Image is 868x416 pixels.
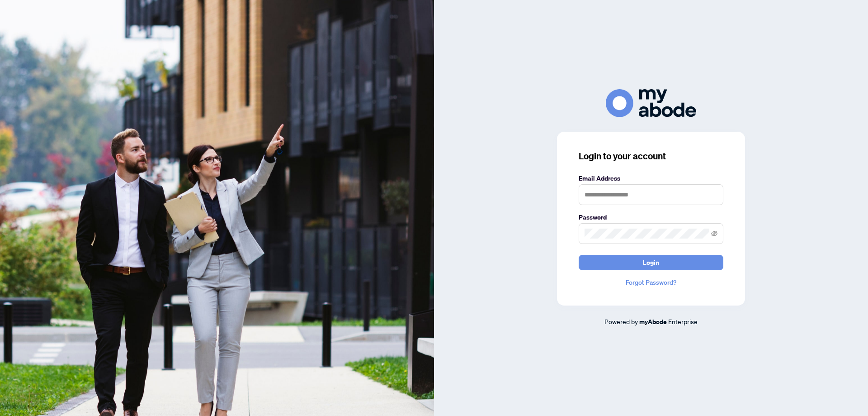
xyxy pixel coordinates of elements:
[579,173,723,183] label: Email Address
[711,230,717,237] span: eye-invisible
[639,317,667,327] a: myAbode
[579,255,723,270] button: Login
[668,317,698,325] span: Enterprise
[604,317,638,325] span: Powered by
[579,277,723,287] a: Forgot Password?
[606,89,696,117] img: ma-logo
[579,150,723,163] h3: Login to your account
[643,255,659,270] span: Login
[579,212,723,222] label: Password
